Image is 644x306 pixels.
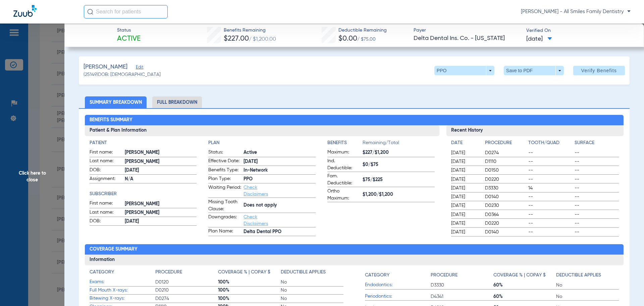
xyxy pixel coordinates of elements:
span: -- [528,176,573,183]
span: Benefits Type: [208,167,241,175]
span: No [556,282,619,289]
span: [DATE] [451,185,479,191]
span: -- [575,185,619,191]
span: No [281,279,343,286]
span: Plan Name: [208,228,241,236]
span: -- [528,167,573,174]
app-breakdown-title: Subscriber [90,190,197,198]
span: 60% [493,293,556,300]
h4: Plan [208,139,316,146]
span: D0210 [155,287,218,294]
span: Periodontics: [365,293,431,300]
span: [DATE] [451,220,479,227]
button: Verify Benefits [573,66,625,75]
span: Last name: [90,209,122,217]
span: Exams: [90,278,155,286]
h4: Category [365,272,389,279]
span: $0.00 [338,35,357,42]
span: Last name: [90,158,122,166]
h4: Benefits [327,139,363,146]
h4: Date [451,139,479,146]
span: -- [528,193,573,200]
span: $1,200/$1,200 [363,191,435,198]
span: [DATE] [244,158,316,165]
span: -- [575,220,619,227]
h4: Deductible Applies [556,272,601,279]
span: DOB: [90,167,122,175]
span: / $75.00 [357,37,376,42]
span: -- [575,158,619,165]
span: -- [528,149,573,156]
span: -- [528,211,573,218]
span: In-Network [244,167,316,174]
span: Remaining/Total [363,139,435,149]
app-breakdown-title: Surface [575,139,619,149]
span: D1110 [485,158,526,165]
span: Delta Dental Ins. Co. - [US_STATE] [414,34,521,43]
span: -- [528,158,573,165]
span: No [281,295,343,302]
span: [PERSON_NAME] [84,63,127,71]
span: [DATE] [451,229,479,235]
span: 100% [218,287,281,294]
span: 100% [218,279,281,286]
span: No [556,293,619,300]
span: -- [528,220,573,227]
span: Full Mouth X-rays: [90,287,155,294]
li: Summary Breakdown [85,96,147,108]
span: [DATE] [451,158,479,165]
span: Plan Type: [208,175,241,183]
span: N/A [125,176,197,183]
span: D4341 [431,293,493,300]
span: Ortho Maximum: [327,188,360,202]
span: [PERSON_NAME] [125,209,197,216]
span: D3330 [431,282,493,289]
span: Active [117,34,141,44]
app-breakdown-title: Procedure [431,269,493,281]
span: [DATE] [125,218,197,225]
h4: Coverage % | Copay $ [493,272,546,279]
span: Active [244,149,316,156]
span: 14 [528,185,573,191]
span: D0220 [485,220,526,227]
h3: Recent History [446,125,624,136]
span: D0274 [155,295,218,302]
span: $0/$75 [363,161,435,168]
span: [DATE] [526,35,552,43]
h4: Procedure [485,139,526,146]
span: [PERSON_NAME] - All Smiles Family Dentistry [521,8,631,15]
span: First name: [90,200,122,208]
h3: Patient & Plan Information [85,125,439,136]
span: Assignment: [90,175,122,183]
span: Maximum: [327,149,360,157]
span: [PERSON_NAME] [125,201,197,208]
span: -- [575,167,619,174]
span: Status: [208,149,241,157]
span: [PERSON_NAME] [125,149,197,156]
button: PPO [434,66,494,75]
h2: Coverage Summary [85,244,624,255]
span: -- [575,202,619,209]
span: Endodontics: [365,281,431,289]
h4: Procedure [431,272,458,279]
h4: Patient [90,139,197,146]
app-breakdown-title: Tooth/Quad [528,139,573,149]
span: -- [575,229,619,235]
app-breakdown-title: Category [365,269,431,281]
a: Check Disclaimers [244,215,268,226]
span: -- [575,149,619,156]
h2: Benefits Summary [85,115,624,126]
span: PPO [244,176,316,183]
app-breakdown-title: Deductible Applies [556,269,619,281]
span: D0364 [485,211,526,218]
span: First name: [90,149,122,157]
span: Missing Tooth Clause: [208,199,241,213]
span: Bitewing X-rays: [90,295,155,302]
span: Status [117,27,141,34]
div: Chat Widget [610,274,644,306]
span: $75/$225 [363,176,435,183]
span: Verified On [526,27,633,34]
span: D0230 [485,202,526,209]
button: Save to PDF [504,66,564,75]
